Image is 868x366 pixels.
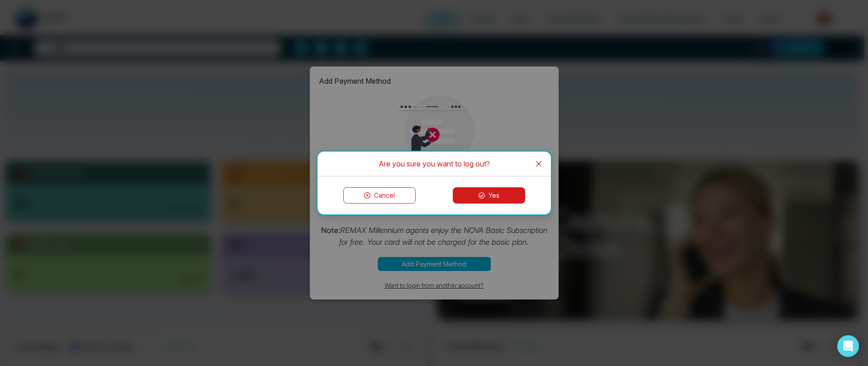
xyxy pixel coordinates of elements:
button: Close [526,152,551,176]
div: Open Intercom Messenger [837,335,859,357]
span: close [535,160,542,167]
button: Cancel [343,187,416,204]
button: Yes [453,187,525,204]
div: Are you sure you want to log out? [328,159,540,169]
